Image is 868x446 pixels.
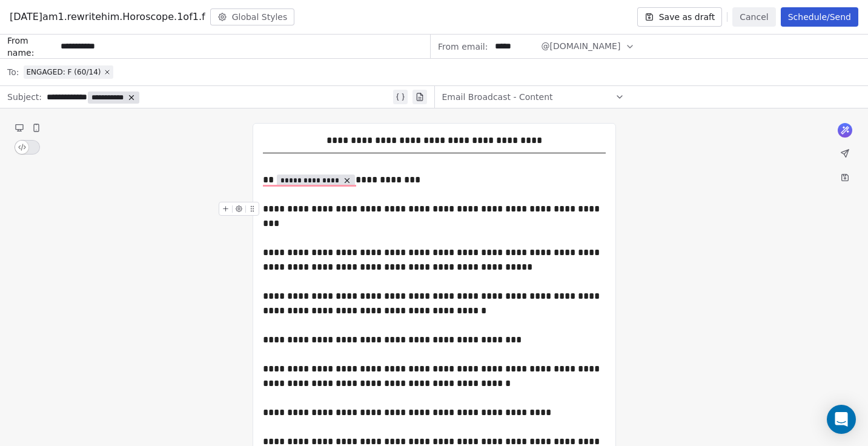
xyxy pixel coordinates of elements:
[827,405,856,434] div: Open Intercom Messenger
[781,7,858,27] button: Schedule/Send
[637,7,723,27] button: Save as draft
[541,40,620,53] span: @[DOMAIN_NAME]
[26,67,101,77] span: ENGAGED: F (60/14)
[438,41,488,53] span: From email:
[10,10,205,24] span: [DATE]am1.rewritehim.Horoscope.1of1.f
[210,8,295,25] button: Global Styles
[7,66,19,78] span: To:
[7,91,42,107] span: Subject:
[732,7,775,27] button: Cancel
[7,35,56,59] span: From name:
[442,91,553,103] span: Email Broadcast - Content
